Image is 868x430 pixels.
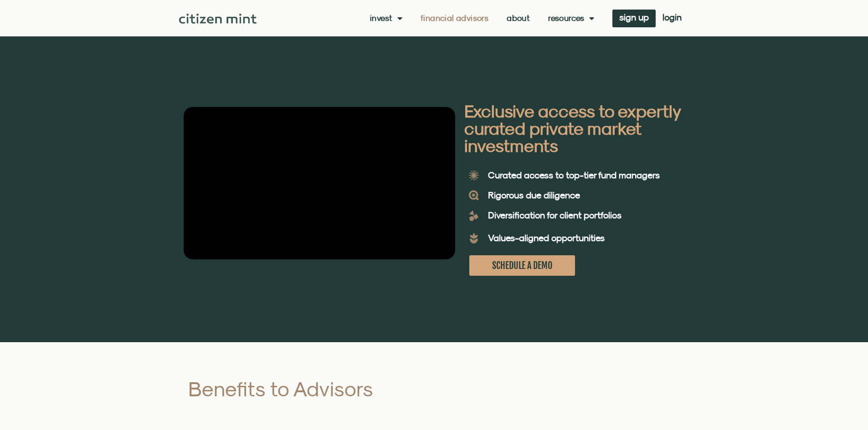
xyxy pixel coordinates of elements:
a: sign up [612,10,656,27]
a: login [656,10,688,27]
a: Resources [548,14,594,23]
b: Exclusive access to expertly curated private market investments [464,101,680,156]
b: Diversification for client portfolios [488,210,621,220]
b: Values-aligned opportunities [488,233,605,243]
b: Curated access to top-tier fund managers [488,170,660,180]
h2: Benefits to Advisors [188,379,472,399]
span: login [663,14,682,20]
a: Financial Advisors [421,14,488,23]
span: sign up [619,14,649,20]
span: SCHEDULE A DEMO [492,260,552,271]
nav: Menu [370,14,594,23]
b: Rigorous due diligence [488,190,580,200]
a: Invest [370,14,402,23]
a: SCHEDULE A DEMO [469,255,575,276]
img: Citizen Mint [179,14,257,24]
a: About [507,14,530,23]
